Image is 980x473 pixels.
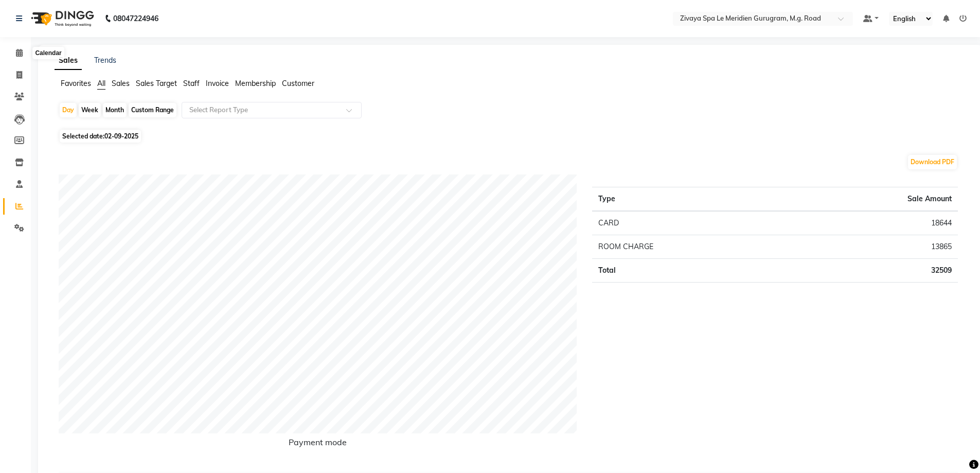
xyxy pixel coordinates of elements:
th: Type [592,187,791,212]
div: Week [79,103,101,117]
td: Total [592,259,791,283]
span: Membership [235,79,276,88]
span: Selected date: [60,130,141,143]
td: ROOM CHARGE [592,235,791,259]
span: Favorites [61,79,91,88]
div: Calendar [32,47,64,59]
td: 13865 [791,235,958,259]
h6: Payment mode [59,437,577,451]
td: 32509 [791,259,958,283]
td: 18644 [791,211,958,235]
span: Sales Target [136,79,177,88]
span: Staff [183,79,200,88]
span: All [97,79,105,88]
span: Sales [112,79,130,88]
div: Custom Range [129,103,176,117]
span: Invoice [206,79,229,88]
b: 08047224946 [113,4,158,33]
button: Download PDF [908,155,957,169]
td: CARD [592,211,791,235]
img: logo [26,4,97,33]
a: Trends [94,56,116,65]
th: Sale Amount [791,187,958,212]
div: Day [60,103,77,117]
span: Customer [282,79,314,88]
span: 02-09-2025 [104,132,138,140]
div: Month [103,103,127,117]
